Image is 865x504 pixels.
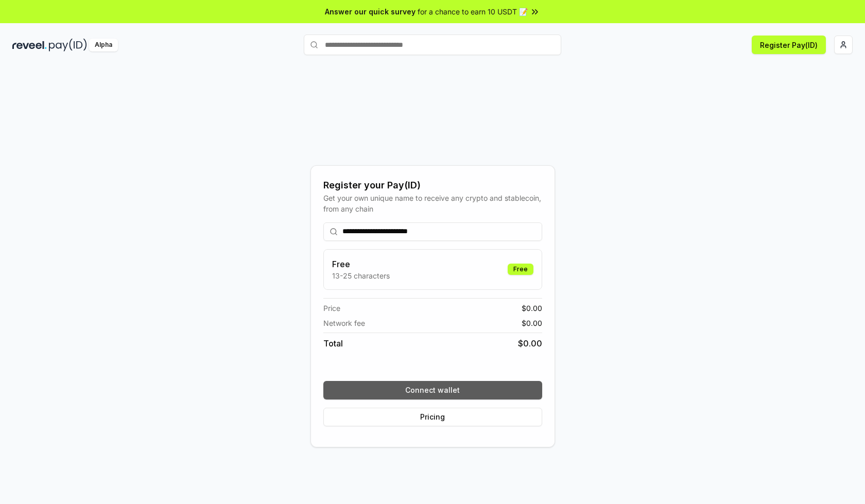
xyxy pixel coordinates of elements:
img: reveel_dark [12,39,47,51]
span: Answer our quick survey [325,6,416,17]
button: Pricing [323,408,542,426]
h3: Free [332,258,390,270]
span: $ 0.00 [518,337,542,350]
span: Total [323,337,343,350]
button: Register Pay(ID) [752,36,826,54]
div: Get your own unique name to receive any crypto and stablecoin, from any chain [323,193,542,214]
button: Connect wallet [323,381,542,399]
span: Network fee [323,318,365,328]
div: Free [508,264,533,275]
img: pay_id [49,39,87,51]
div: Register your Pay(ID) [323,178,542,193]
span: Price [323,303,340,314]
div: Alpha [89,39,118,51]
p: 13-25 characters [332,270,390,281]
span: $ 0.00 [522,303,542,314]
span: for a chance to earn 10 USDT 📝 [418,6,528,17]
span: $ 0.00 [522,318,542,328]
